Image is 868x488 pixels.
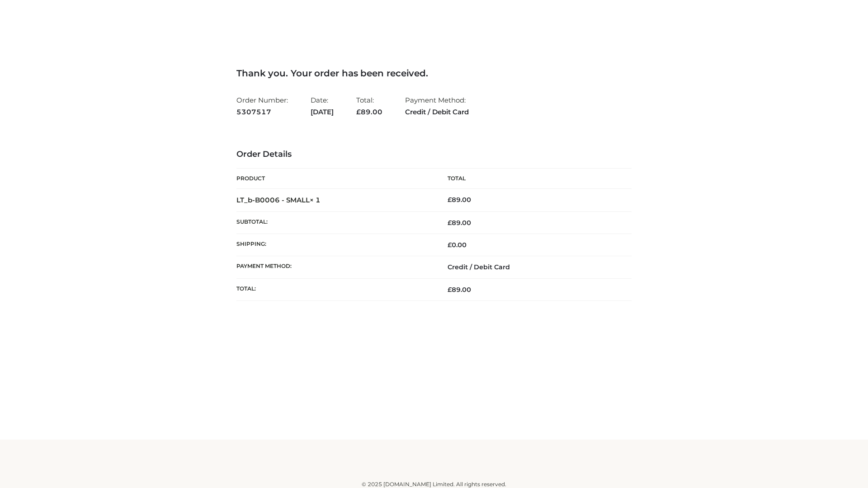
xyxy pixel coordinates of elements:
h3: Order Details [236,150,632,160]
bdi: 0.00 [448,241,467,249]
th: Product [236,169,434,189]
th: Payment method: [236,256,434,278]
strong: × 1 [310,196,321,204]
span: 89.00 [448,219,471,227]
strong: [DATE] [311,106,334,118]
span: 89.00 [356,108,382,116]
bdi: 89.00 [448,196,471,204]
span: £ [356,108,361,116]
span: 89.00 [448,286,471,294]
span: £ [448,286,452,294]
th: Total [434,169,632,189]
span: £ [448,196,452,204]
li: Order Number: [236,92,288,120]
strong: LT_b-B0006 - SMALL [236,196,321,204]
strong: 5307517 [236,106,288,118]
td: Credit / Debit Card [434,256,632,278]
li: Date: [311,92,334,120]
th: Shipping: [236,234,434,256]
li: Payment Method: [405,92,469,120]
li: Total: [356,92,382,120]
h3: Thank you. Your order has been received. [236,68,632,79]
span: £ [448,241,452,249]
strong: Credit / Debit Card [405,106,469,118]
th: Subtotal: [236,211,434,234]
span: £ [448,219,452,227]
th: Total: [236,278,434,300]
